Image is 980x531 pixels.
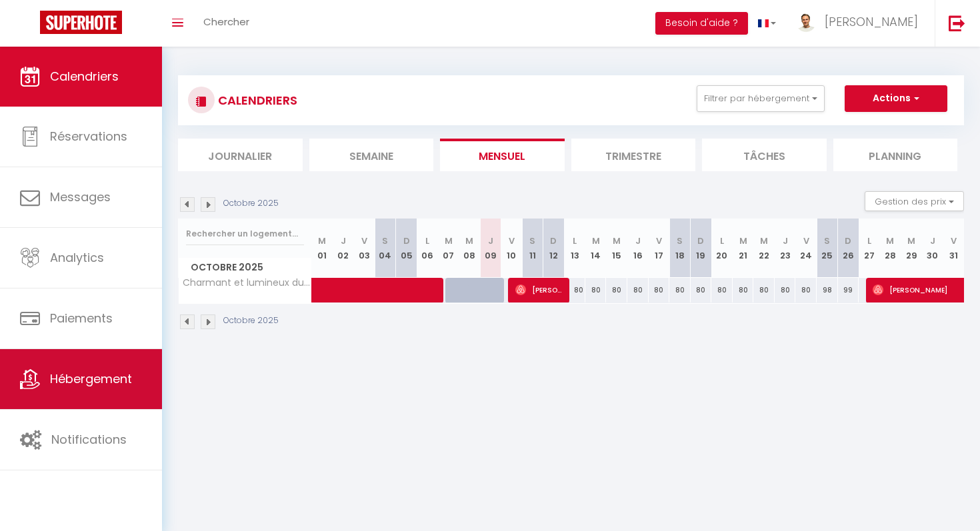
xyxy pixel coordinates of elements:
abbr: L [720,235,724,247]
abbr: L [573,235,577,247]
abbr: M [592,235,600,247]
img: Super Booking [40,11,122,34]
th: 05 [396,219,417,278]
abbr: M [465,235,473,247]
span: Messages [50,189,111,205]
div: 80 [564,278,585,302]
abbr: S [824,235,830,247]
th: 02 [333,219,354,278]
th: 06 [417,219,438,278]
p: Octobre 2025 [223,197,279,210]
li: Tâches [702,139,827,171]
abbr: L [425,235,429,247]
th: 24 [795,219,817,278]
abbr: J [341,235,346,247]
th: 26 [838,219,859,278]
span: Charmant et lumineux duplex à 2 minutes de la mer [181,278,314,288]
div: 98 [817,278,838,302]
button: Actions [845,85,947,112]
th: 13 [564,219,585,278]
div: 80 [795,278,817,302]
th: 10 [501,219,523,278]
th: 21 [733,219,754,278]
span: Réservations [50,128,127,145]
span: Paiements [50,310,113,326]
abbr: L [867,235,871,247]
th: 07 [438,219,459,278]
th: 04 [375,219,396,278]
th: 17 [649,219,670,278]
abbr: V [509,235,515,247]
button: Gestion des prix [865,191,964,211]
th: 01 [312,219,333,278]
th: 30 [922,219,943,278]
th: 29 [901,219,922,278]
div: 80 [585,278,607,302]
abbr: D [845,235,851,247]
abbr: M [318,235,326,247]
abbr: D [403,235,410,247]
th: 28 [880,219,901,278]
abbr: V [361,235,367,247]
span: [PERSON_NAME] [825,13,918,30]
abbr: M [613,235,621,247]
th: 12 [543,219,565,278]
div: 99 [838,278,859,302]
span: Calendriers [50,68,119,85]
th: 14 [585,219,607,278]
div: 80 [775,278,796,302]
li: Trimestre [571,139,696,171]
img: logout [949,15,965,31]
span: [PERSON_NAME] [515,277,565,302]
abbr: S [677,235,683,247]
th: 11 [522,219,543,278]
li: Journalier [178,139,303,171]
div: 80 [753,278,775,302]
abbr: J [930,235,935,247]
abbr: V [803,235,809,247]
span: Analytics [50,249,104,266]
div: 80 [627,278,649,302]
button: Filtrer par hébergement [697,85,825,112]
abbr: M [445,235,453,247]
abbr: M [907,235,915,247]
input: Rechercher un logement... [186,222,304,246]
abbr: S [382,235,388,247]
abbr: S [529,235,535,247]
abbr: J [488,235,493,247]
th: 09 [480,219,501,278]
li: Planning [833,139,958,171]
th: 19 [691,219,712,278]
img: ... [796,12,816,32]
th: 15 [606,219,627,278]
th: 20 [711,219,733,278]
abbr: J [635,235,641,247]
button: Besoin d'aide ? [655,12,748,35]
span: Hébergement [50,370,132,387]
th: 25 [817,219,838,278]
div: 80 [669,278,691,302]
abbr: D [697,235,704,247]
p: Octobre 2025 [223,314,279,327]
h3: CALENDRIERS [215,85,297,115]
abbr: V [656,235,662,247]
div: 80 [606,278,627,302]
abbr: J [783,235,788,247]
span: Octobre 2025 [179,258,311,277]
th: 18 [669,219,691,278]
th: 08 [459,219,480,278]
abbr: D [550,235,557,247]
th: 31 [943,219,964,278]
div: 80 [711,278,733,302]
div: 80 [733,278,754,302]
abbr: M [760,235,768,247]
div: 80 [649,278,670,302]
span: Notifications [51,431,127,448]
th: 22 [753,219,775,278]
th: 03 [354,219,375,278]
abbr: M [886,235,894,247]
abbr: V [951,235,957,247]
li: Mensuel [440,139,565,171]
th: 27 [859,219,880,278]
th: 23 [775,219,796,278]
